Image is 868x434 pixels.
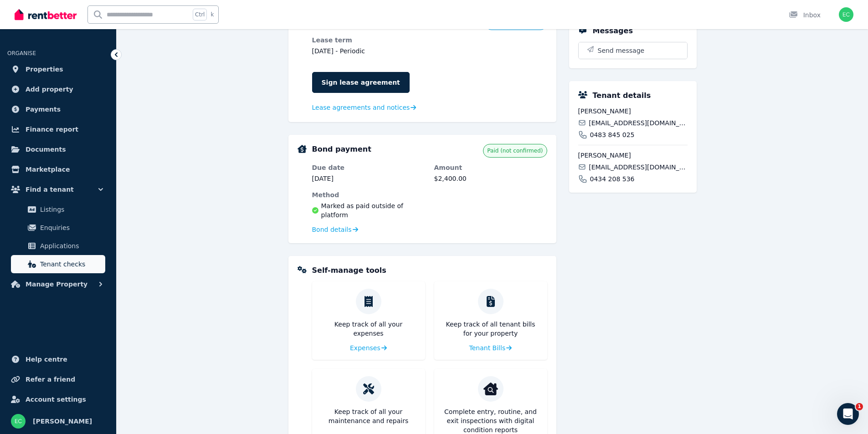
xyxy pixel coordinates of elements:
span: Tenant checks [40,259,102,270]
a: Properties [7,60,109,78]
span: Bond details [312,225,352,234]
a: Marketplace [7,160,109,179]
img: RentBetter [15,8,77,21]
span: Listings [40,204,102,215]
h5: Bond payment [312,144,371,155]
span: [EMAIL_ADDRESS][DOMAIN_NAME] [589,163,687,172]
p: Keep track of all your expenses [319,320,418,338]
a: Add property [7,80,109,98]
span: Add property [26,84,73,95]
dd: $2,400.00 [434,174,547,183]
button: Send message [579,42,687,59]
span: Documents [26,144,66,155]
a: Refer a friend [7,370,109,388]
span: Send message [598,46,645,55]
a: Documents [7,140,109,158]
span: Account settings [26,394,86,405]
dt: Amount [434,163,547,172]
span: Marked as paid outside of platform [321,201,425,220]
img: Bond Details [298,145,307,153]
a: Lease agreements and notices [312,103,416,112]
img: Emily C Poole [839,7,853,22]
a: Account settings [7,390,109,408]
span: Payments [26,104,61,115]
img: Emily C Poole [11,414,26,429]
a: Enquiries [11,219,105,237]
span: Marketplace [26,164,70,175]
span: Enquiries [40,222,102,233]
a: Tenant Bills [469,343,512,352]
span: Expenses [350,343,380,352]
span: Finance report [26,124,78,135]
div: Inbox [789,10,821,20]
img: Condition reports [483,382,498,396]
span: [PERSON_NAME] [33,416,92,427]
span: Properties [26,64,63,75]
button: Manage Property [7,275,109,293]
a: Payments [7,100,109,118]
span: [PERSON_NAME] [578,151,688,160]
span: Manage Property [26,279,87,290]
iframe: Intercom live chat [837,403,859,425]
span: ORGANISE [7,50,36,56]
a: Help centre [7,350,109,368]
dt: Method [312,190,425,199]
span: Tenant Bills [469,343,506,352]
span: k [211,11,214,18]
span: Refer a friend [26,374,75,385]
dt: Due date [312,163,425,172]
dd: [DATE] [312,174,425,183]
a: Listings [11,200,105,219]
span: Find a tenant [26,184,74,195]
a: Bond details [312,225,358,234]
a: Expenses [350,343,387,352]
span: Help centre [26,354,67,365]
a: Applications [11,237,105,255]
button: Find a tenant [7,180,109,199]
span: Ctrl [193,9,207,20]
h5: Self-manage tools [312,265,386,276]
a: Finance report [7,120,109,138]
p: Keep track of all tenant bills for your property [442,320,540,338]
span: [PERSON_NAME] [578,107,688,116]
span: Lease agreements and notices [312,103,410,112]
span: Applications [40,240,102,251]
span: Paid (not confirmed) [487,147,543,154]
span: 0483 845 025 [590,130,635,139]
span: 0434 208 536 [590,174,635,184]
span: [EMAIL_ADDRESS][DOMAIN_NAME] [589,118,687,128]
dd: [DATE] - Periodic [312,46,425,56]
a: Sign lease agreement [312,72,410,93]
h5: Tenant details [593,90,651,101]
a: Tenant checks [11,255,105,273]
dt: Lease term [312,36,425,45]
p: Keep track of all your maintenance and repairs [319,407,418,425]
span: 1 [856,403,863,410]
h5: Messages [593,26,633,36]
